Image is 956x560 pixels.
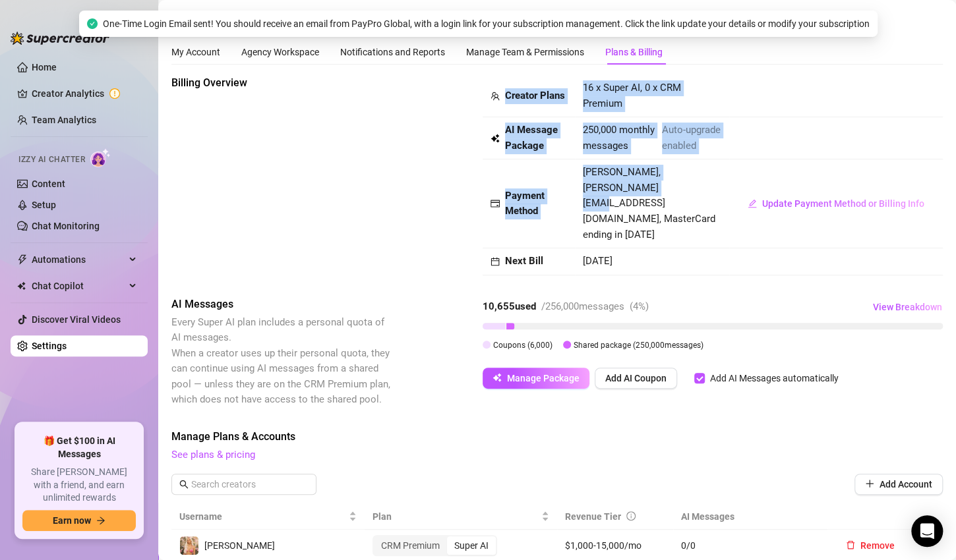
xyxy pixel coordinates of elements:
[447,536,496,555] div: Super AI
[22,510,136,531] button: Earn nowarrow-right
[171,9,943,34] h2: Settings
[32,314,121,325] a: Discover Viral Videos
[505,190,545,217] strong: Payment Method
[491,199,500,208] span: credit-card
[90,148,111,167] img: AI Chatter
[574,341,703,350] span: Shared package ( 250,000 messages)
[18,154,85,166] span: Izzy AI Chatter
[171,429,943,445] span: Manage Plans & Accounts
[835,535,905,556] button: Remove
[241,45,319,59] div: Agency Workspace
[630,300,649,312] span: ( 4 %)
[365,504,558,530] th: Plan
[673,504,827,530] th: AI Messages
[87,18,98,29] span: check-circle
[583,255,612,267] span: [DATE]
[880,479,932,490] span: Add Account
[595,368,677,389] button: Add AI Coupon
[505,255,543,267] strong: Next Bill
[483,368,589,389] button: Manage Package
[854,474,943,495] button: Add Account
[96,516,105,525] span: arrow-right
[762,198,924,209] span: Update Payment Method or Billing Info
[171,449,255,461] a: See plans & pricing
[32,179,65,189] a: Content
[32,115,96,125] a: Team Analytics
[872,296,943,318] button: View Breakdown
[17,254,28,265] span: thunderbolt
[491,257,500,266] span: calendar
[53,515,91,526] span: Earn now
[541,300,624,312] span: / 256,000 messages
[865,479,874,488] span: plus
[340,45,445,59] div: Notifications and Reports
[483,300,536,312] strong: 10,655 used
[911,515,943,547] div: Open Intercom Messenger
[493,341,553,350] span: Coupons ( 6,000 )
[662,123,721,154] span: Auto-upgrade enabled
[583,82,681,109] span: 16 x Super AI, 0 x CRM Premium
[846,540,855,549] span: delete
[373,535,497,556] div: segmented control
[748,199,757,208] span: edit
[32,275,125,296] span: Chat Copilot
[626,511,636,520] span: info-circle
[171,45,220,59] div: My Account
[860,540,895,551] span: Remove
[505,90,565,101] strong: Creator Plans
[583,166,715,240] span: [PERSON_NAME], [PERSON_NAME][EMAIL_ADDRESS][DOMAIN_NAME], MasterCard ending in [DATE]
[179,509,346,524] span: Username
[204,540,275,551] span: [PERSON_NAME]
[180,536,198,555] img: Anthia
[32,249,125,270] span: Automations
[32,62,57,72] a: Home
[17,281,26,291] img: Chat Copilot
[32,83,137,104] a: Creator Analytics exclamation-circle
[507,373,580,383] span: Manage Package
[11,32,109,45] img: logo-BBDzfeDw.svg
[171,504,365,530] th: Username
[171,296,393,312] span: AI Messages
[710,371,839,385] div: Add AI Messages automatically
[505,124,558,152] strong: AI Message Package
[171,316,390,406] span: Every Super AI plan includes a personal quota of AI messages. When a creator uses up their person...
[22,466,136,505] span: Share [PERSON_NAME] with a friend, and earn unlimited rewards
[179,480,189,489] span: search
[171,75,393,91] span: Billing Overview
[466,45,584,59] div: Manage Team & Permissions
[373,509,539,524] span: Plan
[565,511,621,522] span: Revenue Tier
[32,200,56,210] a: Setup
[681,538,820,553] span: 0 / 0
[32,221,100,231] a: Chat Monitoring
[873,302,942,312] span: View Breakdown
[583,123,657,154] span: 250,000 monthly messages
[103,16,870,31] span: One-Time Login Email sent! You should receive an email from PayPro Global, with a login link for ...
[32,341,67,351] a: Settings
[191,477,298,491] input: Search creators
[605,373,667,383] span: Add AI Coupon
[491,92,500,101] span: team
[22,435,136,461] span: 🎁 Get $100 in AI Messages
[737,193,935,214] button: Update Payment Method or Billing Info
[605,45,663,59] div: Plans & Billing
[374,536,447,555] div: CRM Premium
